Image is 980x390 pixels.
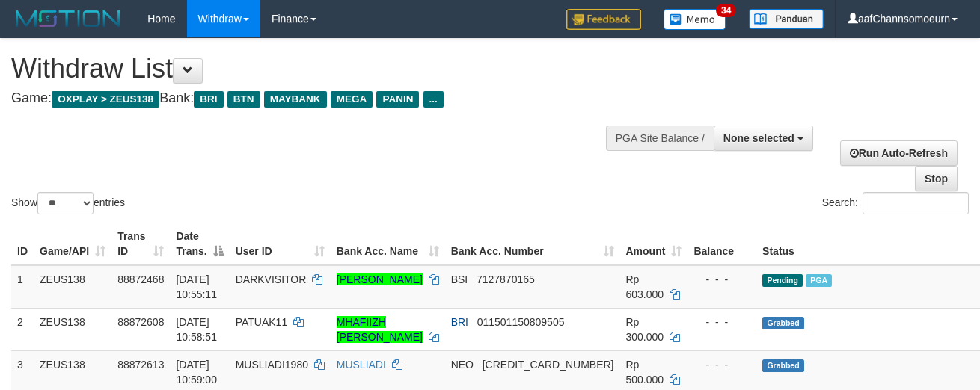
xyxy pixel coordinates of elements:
[451,359,474,371] span: NEO
[723,132,794,144] span: None selected
[477,316,565,328] span: Copy 011501150809505 to clipboard
[693,272,750,287] div: - - -
[236,316,288,328] span: PATUAK11
[111,223,170,265] th: Trans ID: activate to sort column ascending
[236,359,308,371] span: MUSLIADI1980
[176,359,217,386] span: [DATE] 10:59:00
[762,274,803,287] span: Pending
[483,359,614,371] span: Copy 5859457168856576 to clipboard
[626,273,664,300] span: Rp 603.000
[337,359,386,371] a: MUSLIADI
[477,273,535,285] span: Copy 7127870165 to clipboard
[762,317,804,329] span: Grabbed
[11,265,34,309] td: 1
[423,91,444,108] span: ...
[693,315,750,329] div: - - -
[331,223,445,265] th: Bank Acc. Name: activate to sort column ascending
[716,4,736,17] span: 34
[626,359,664,386] span: Rp 500.000
[227,91,260,108] span: BTN
[626,316,664,343] span: Rp 300.000
[236,273,307,285] span: DARKVISITOR
[337,316,423,343] a: MHAFIIZH [PERSON_NAME]
[176,273,217,300] span: [DATE] 10:55:11
[840,140,958,166] a: Run Auto-Refresh
[664,9,726,30] img: Button%20Memo.svg
[117,273,164,285] span: 88872468
[11,308,34,350] td: 2
[606,126,714,151] div: PGA Site Balance /
[11,91,638,106] h4: Game: Bank:
[693,357,750,372] div: - - -
[863,192,969,214] input: Search:
[194,91,223,108] span: BRI
[749,9,824,29] img: panduan.png
[806,274,832,287] span: Marked by aafsolysreylen
[34,308,111,350] td: ZEUS138
[34,223,111,265] th: Game/API: activate to sort column ascending
[445,223,620,265] th: Bank Acc. Number: activate to sort column ascending
[176,316,217,343] span: [DATE] 10:58:51
[620,223,688,265] th: Amount: activate to sort column ascending
[52,91,159,108] span: OXPLAY > ZEUS138
[264,91,327,108] span: MAYBANK
[11,54,638,84] h1: Withdraw List
[117,359,164,371] span: 88872613
[714,126,813,151] button: None selected
[687,223,756,265] th: Balance
[117,316,164,328] span: 88872608
[34,265,111,309] td: ZEUS138
[37,192,94,214] select: Showentries
[915,166,958,191] a: Stop
[451,273,468,285] span: BSI
[11,192,125,214] label: Show entries
[566,9,641,30] img: Feedback.jpg
[170,223,229,265] th: Date Trans.: activate to sort column descending
[762,359,804,372] span: Grabbed
[230,223,331,265] th: User ID: activate to sort column ascending
[451,316,468,328] span: BRI
[337,273,423,285] a: [PERSON_NAME]
[11,7,125,30] img: MOTION_logo.png
[376,91,419,108] span: PANIN
[331,91,373,108] span: MEGA
[822,192,969,214] label: Search:
[11,223,34,265] th: ID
